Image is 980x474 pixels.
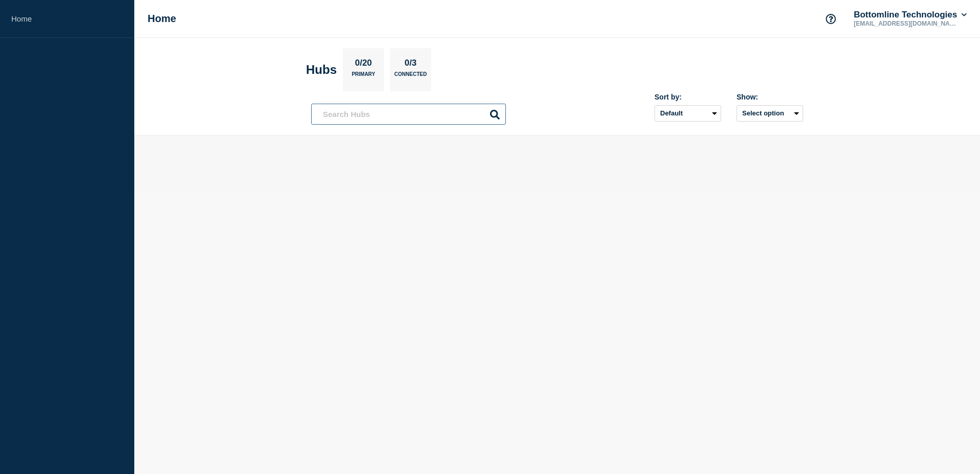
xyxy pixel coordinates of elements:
[352,71,375,82] p: Primary
[311,104,506,125] input: Search Hubs
[306,63,337,77] h2: Hubs
[401,58,421,71] p: 0/3
[852,10,969,20] button: Bottomline Technologies
[351,58,376,71] p: 0/20
[737,93,803,101] div: Show:
[148,13,176,25] h1: Home
[394,71,426,82] p: Connected
[655,93,721,101] div: Sort by:
[852,20,958,27] p: [EMAIL_ADDRESS][DOMAIN_NAME]
[820,8,842,30] button: Support
[737,105,803,122] button: Select option
[655,105,721,122] select: Sort by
